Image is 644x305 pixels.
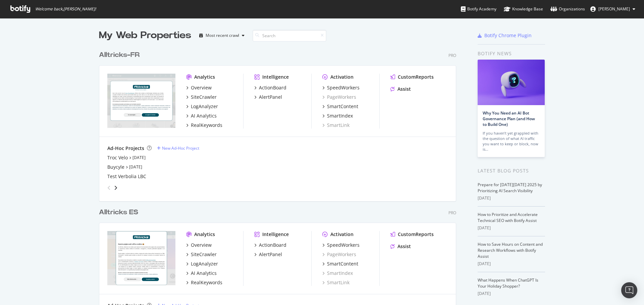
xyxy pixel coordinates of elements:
div: Overview [191,242,212,248]
a: AlertPanel [254,94,282,100]
a: Assist [390,243,411,250]
a: SiteCrawler [186,94,217,100]
a: Alltricks ES [99,208,141,217]
a: New Ad-Hoc Project [157,145,199,151]
div: Botify news [478,50,545,57]
a: SmartContent [322,103,358,110]
a: How to Prioritize and Accelerate Technical SEO with Botify Assist [478,212,538,223]
a: AI Analytics [186,270,217,277]
a: SmartIndex [322,112,353,119]
div: RealKeywords [191,279,222,286]
a: CustomReports [390,231,434,238]
div: Ad-Hoc Projects [107,145,144,152]
div: SmartContent [327,260,358,267]
div: [DATE] [478,291,545,297]
div: CustomReports [398,74,434,80]
a: What Happens When ChatGPT Is Your Holiday Shopper? [478,277,538,289]
button: [PERSON_NAME] [585,4,641,14]
span: Welcome back, [PERSON_NAME] ! [35,6,96,12]
a: Overview [186,242,212,248]
div: Intelligence [262,74,289,80]
div: Botify Academy [461,6,496,12]
div: SmartIndex [327,112,353,119]
img: alltricks.es [107,231,175,285]
a: SmartLink [322,122,350,129]
div: Alltricks-FR [99,50,140,60]
a: AlertPanel [254,251,282,258]
div: LogAnalyzer [191,260,218,267]
div: Assist [397,243,411,250]
div: AI Analytics [191,112,217,119]
a: LogAnalyzer [186,103,218,110]
a: SmartLink [322,279,350,286]
div: Activation [330,231,354,238]
div: SiteCrawler [191,251,217,258]
div: Most recent crawl [206,33,239,37]
div: SpeedWorkers [327,84,360,91]
span: Antonin Anger [598,6,630,12]
div: New Ad-Hoc Project [162,145,199,151]
a: ActionBoard [254,242,286,248]
div: SmartContent [327,103,358,110]
a: RealKeywords [186,279,222,286]
a: CustomReports [390,74,434,80]
div: Overview [191,84,212,91]
a: PageWorkers [322,251,356,258]
a: Assist [390,86,411,92]
div: SiteCrawler [191,94,217,100]
div: Knowledge Base [504,6,543,12]
div: AlertPanel [259,251,282,258]
a: SmartIndex [322,270,353,277]
div: [DATE] [478,195,545,201]
a: SiteCrawler [186,251,217,258]
div: AlertPanel [259,94,282,100]
div: RealKeywords [191,122,222,129]
div: Pro [448,210,456,216]
div: LogAnalyzer [191,103,218,110]
div: Botify Chrome Plugin [484,32,532,39]
a: AI Analytics [186,112,217,119]
a: LogAnalyzer [186,260,218,267]
img: alltricks.fr [107,74,175,128]
div: Analytics [194,231,215,238]
div: Alltricks ES [99,208,138,217]
a: Buycyle [107,164,124,170]
div: Intelligence [262,231,289,238]
img: Why You Need an AI Bot Governance Plan (and How to Build One) [478,60,545,105]
input: Search [253,30,326,42]
div: If you haven’t yet grappled with the question of what AI traffic you want to keep or block, now is… [483,131,540,152]
a: SmartContent [322,260,358,267]
a: [DATE] [132,155,146,160]
div: angle-right [113,184,118,191]
div: [DATE] [478,261,545,267]
a: PageWorkers [322,94,356,100]
button: Most recent crawl [197,30,247,41]
a: How to Save Hours on Content and Research Workflows with Botify Assist [478,241,543,259]
a: SpeedWorkers [322,242,360,248]
div: Organizations [550,6,585,12]
a: Prepare for [DATE][DATE] 2025 by Prioritizing AI Search Visibility [478,182,542,194]
a: Alltricks-FR [99,50,142,60]
a: Test Verbolia LBC [107,173,146,180]
div: SpeedWorkers [327,242,360,248]
div: Analytics [194,74,215,80]
a: [DATE] [129,164,142,170]
a: RealKeywords [186,122,222,129]
a: Troc Velo [107,154,128,161]
div: [DATE] [478,225,545,231]
div: Pro [448,53,456,58]
a: Overview [186,84,212,91]
div: ActionBoard [259,84,286,91]
div: Activation [330,74,354,80]
div: CustomReports [398,231,434,238]
div: Open Intercom Messenger [621,282,637,298]
a: Why You Need an AI Bot Governance Plan (and How to Build One) [483,110,535,127]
